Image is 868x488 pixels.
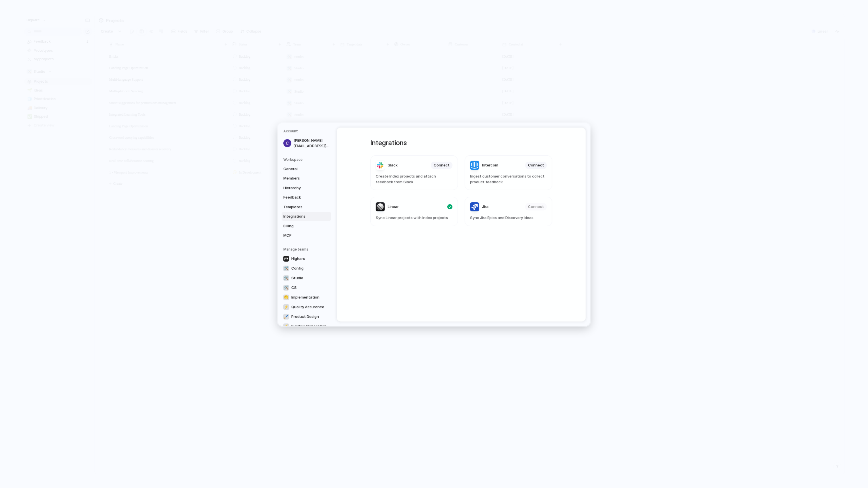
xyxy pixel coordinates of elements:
[283,157,331,162] h5: Workspace
[291,256,305,262] span: Higharc
[282,264,331,273] a: 🛠️Config
[282,283,331,292] a: 🛠️CS
[282,164,331,173] a: General
[525,162,547,169] button: Connect
[470,174,547,185] span: Ingest customer conversations to collect product feedback
[482,204,489,210] span: Jira
[283,323,289,329] div: ⚡
[283,166,320,172] span: General
[283,185,320,191] span: Hierarchy
[282,273,331,282] a: 🛠️Studio
[283,204,320,210] span: Templates
[388,204,399,210] span: Linear
[282,312,331,321] a: 🖌Product Design
[282,193,331,202] a: Feedback
[291,275,303,281] span: Studio
[388,162,398,168] span: Slack
[291,304,324,310] span: Quality Assurance
[528,162,544,168] span: Connect
[431,162,452,169] button: Connect
[291,266,304,271] span: Config
[283,223,320,229] span: Billing
[283,294,289,300] div: 😁
[283,129,331,134] h5: Account
[282,183,331,192] a: Hierarchy
[282,322,331,331] a: ⚡Building Generation
[282,212,331,221] a: Integrations
[376,215,452,221] span: Sync Linear projects with Index projects
[282,254,331,263] a: Higharc
[282,293,331,302] a: 😁Implementation
[291,285,297,291] span: CS
[291,295,319,300] span: Implementation
[283,176,320,181] span: Members
[282,302,331,311] a: ⚡Quality Assurance
[294,138,330,143] span: [PERSON_NAME]
[282,136,331,150] a: [PERSON_NAME][EMAIL_ADDRESS][DOMAIN_NAME]
[282,231,331,240] a: MCP
[294,143,330,148] span: [EMAIL_ADDRESS][DOMAIN_NAME]
[283,214,320,219] span: Integrations
[283,275,289,281] div: 🛠️
[283,195,320,200] span: Feedback
[434,162,450,168] span: Connect
[283,285,289,290] div: 🛠️
[291,314,319,320] span: Product Design
[283,265,289,271] div: 🛠️
[283,314,289,319] div: 🖌
[482,162,498,168] span: Intercom
[282,221,331,230] a: Billing
[282,174,331,183] a: Members
[282,202,331,211] a: Templates
[376,174,452,185] span: Create Index projects and attach feedback from Slack
[470,215,547,221] span: Sync Jira Epics and Discovery Ideas
[291,324,327,329] span: Building Generation
[283,247,331,252] h5: Manage teams
[283,233,320,238] span: MCP
[283,304,289,310] div: ⚡
[370,138,552,148] h1: Integrations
